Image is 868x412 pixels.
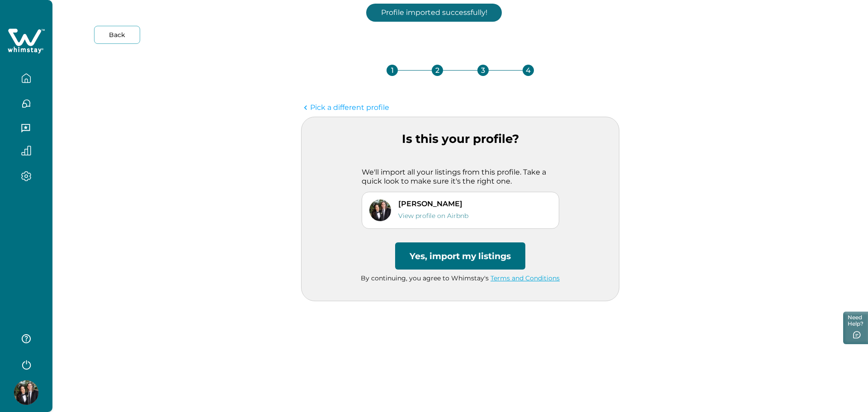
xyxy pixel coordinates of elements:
img: Whimstay Host [14,380,38,405]
a: View profile on Airbnb [398,212,468,220]
p: We'll import all your listings from this profile. Take a quick look to make sure it's the right one. [362,168,559,185]
p: By continuing, you agree to Whimstay's [302,274,619,283]
button: Back [94,26,140,44]
p: Pick a different profile [310,103,389,112]
a: Terms and Conditions [491,274,560,282]
img: Profile Image [369,199,391,221]
p: Is this your profile? [302,132,619,146]
button: Yes, import my listings [395,242,525,270]
div: 2 [432,65,443,76]
p: Profile imported successfully! [366,4,502,22]
div: 1 [387,65,398,76]
p: [PERSON_NAME] [398,199,468,208]
div: 3 [477,65,489,76]
div: 4 [523,65,534,76]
